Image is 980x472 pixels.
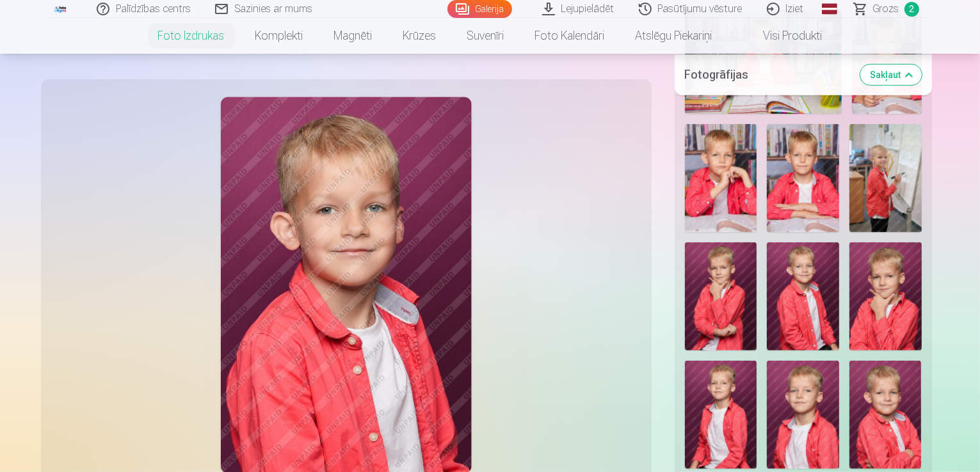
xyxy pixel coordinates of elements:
[904,2,919,17] span: 2
[54,5,68,13] img: /fa1
[860,64,922,84] button: Sakļaut
[520,18,620,54] a: Foto kalendāri
[685,65,850,83] h5: Fotogrāfijas
[873,1,899,17] span: Grozs
[620,18,728,54] a: Atslēgu piekariņi
[240,18,319,54] a: Komplekti
[143,18,240,54] a: Foto izdrukas
[388,18,452,54] a: Krūzes
[452,18,520,54] a: Suvenīri
[728,18,838,54] a: Visi produkti
[319,18,388,54] a: Magnēti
